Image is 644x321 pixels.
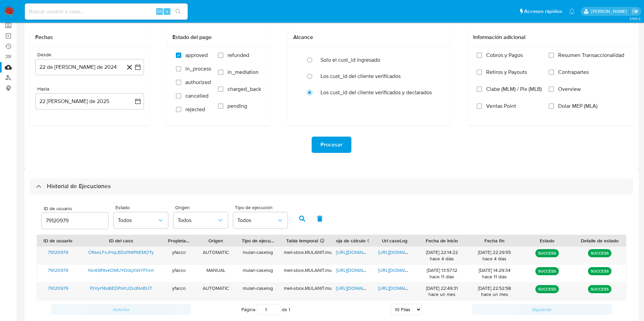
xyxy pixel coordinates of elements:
span: s [166,8,168,15]
input: Buscar usuario o caso... [25,7,188,16]
a: Salir [632,8,639,15]
button: search-icon [171,7,185,16]
span: Accesos rápidos [524,8,562,15]
span: Alt [157,8,162,15]
a: Notificaciones [569,8,575,14]
p: yesica.facco@mercadolibre.com [591,8,629,15]
span: 3.155.0 [629,16,641,21]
